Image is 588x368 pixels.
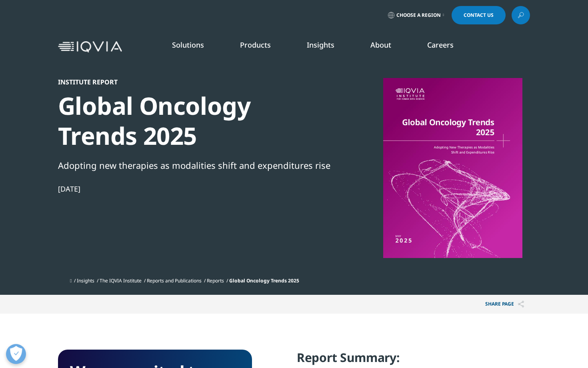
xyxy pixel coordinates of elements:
a: Contact Us [452,6,506,24]
span: Contact Us [464,13,494,18]
button: Share PAGEShare PAGE [479,295,530,314]
a: Insights [307,40,334,50]
span: Choose a Region [396,12,441,18]
nav: Primary [125,28,530,66]
div: Institute Report [58,78,332,86]
a: Insights [77,277,94,284]
img: IQVIA Healthcare Information Technology and Pharma Clinical Research Company [58,41,122,53]
button: Open Preferences [6,344,26,364]
a: Careers [427,40,454,50]
img: Share PAGE [518,301,524,308]
a: Reports [207,277,224,284]
div: [DATE] [58,184,332,194]
div: Global Oncology Trends 2025 [58,91,332,151]
a: About [370,40,391,50]
span: Global Oncology Trends 2025 [229,277,299,284]
a: Solutions [172,40,204,50]
a: Products [240,40,271,50]
a: The IQVIA Institute [100,277,142,284]
p: Share PAGE [479,295,530,314]
a: Reports and Publications [147,277,202,284]
div: Adopting new therapies as modalities shift and expenditures rise [58,158,332,172]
